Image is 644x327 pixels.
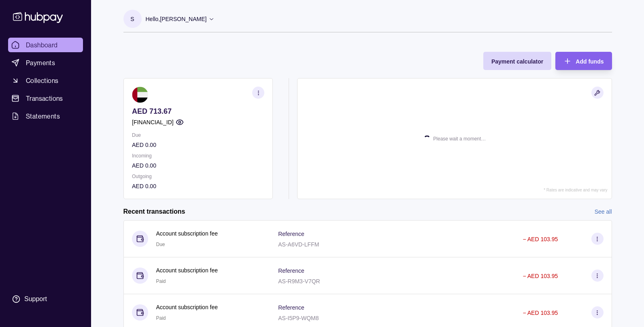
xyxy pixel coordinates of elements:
span: Dashboard [26,40,58,50]
p: AED 0.00 [132,140,264,149]
p: AS-R9M3-V7QR [278,278,320,285]
div: Support [24,295,47,304]
span: Transactions [26,93,63,103]
button: Add funds [555,52,612,70]
span: Add funds [576,58,604,65]
span: Collections [26,76,58,85]
p: − AED 103.95 [523,236,558,242]
a: Statements [8,109,83,123]
span: Statements [26,111,60,121]
a: Collections [8,73,83,88]
p: Hello, [PERSON_NAME] [146,15,207,23]
a: Payments [8,55,83,70]
p: AED 713.67 [132,107,264,116]
p: AS-A6VD-LFFM [278,241,319,248]
span: Paid [156,315,166,321]
span: Payments [26,58,55,68]
button: Payment calculator [483,52,551,70]
p: Reference [278,231,304,237]
a: Transactions [8,91,83,106]
p: Reference [278,268,304,274]
p: AED 0.00 [132,182,264,191]
p: S [130,15,134,23]
p: Account subscription fee [156,229,218,238]
p: * Rates are indicative and may vary [544,188,607,192]
p: Account subscription fee [156,266,218,275]
img: ae [132,87,148,103]
span: Payment calculator [491,58,543,65]
a: See all [595,207,612,216]
p: − AED 103.95 [523,273,558,279]
p: Reference [278,304,304,311]
p: Account subscription fee [156,303,218,312]
p: − AED 103.95 [523,310,558,316]
a: Dashboard [8,38,83,52]
a: Support [8,291,83,308]
p: Incoming [132,151,264,160]
p: Due [132,131,264,140]
p: Outgoing [132,172,264,181]
span: Due [156,242,165,247]
p: AS-I5P9-WQM8 [278,315,319,321]
p: AED 0.00 [132,161,264,170]
span: Paid [156,278,166,284]
p: [FINANCIAL_ID] [132,118,174,127]
h2: Recent transactions [123,207,185,216]
p: Please wait a moment… [433,134,486,143]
